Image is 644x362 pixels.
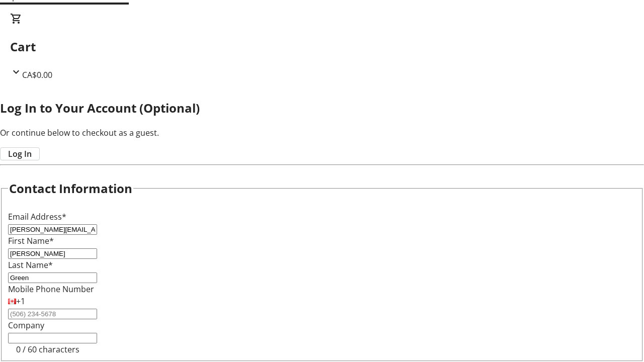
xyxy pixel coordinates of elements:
[8,211,66,222] label: Email Address*
[8,235,54,246] label: First Name*
[8,259,53,270] label: Last Name*
[8,284,94,295] label: Mobile Phone Number
[16,344,79,355] tr-character-limit: 0 / 60 characters
[8,320,44,331] label: Company
[10,13,634,81] div: CartCA$0.00
[9,179,132,198] h2: Contact Information
[22,69,52,80] span: CA$0.00
[10,38,634,56] h2: Cart
[8,148,32,160] span: Log In
[8,309,97,319] input: (506) 234-5678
